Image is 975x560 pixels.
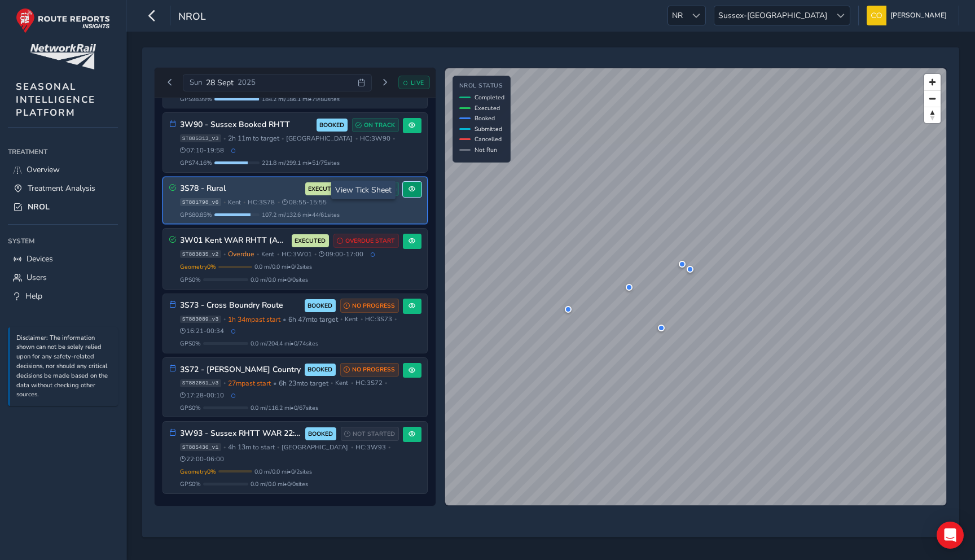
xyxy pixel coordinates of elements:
span: 184.2 mi / 186.1 mi • 79 / 80 sites [262,95,340,103]
span: • [394,316,397,322]
span: • [273,379,276,388]
span: Overdue [228,250,254,259]
a: Users [8,268,118,287]
button: Next day [376,76,394,90]
span: NO PROGRESS [352,301,395,310]
span: HC: 3S72 [355,379,383,387]
span: • [351,444,353,450]
span: • [282,135,284,142]
span: GPS 74.16 % [180,159,212,167]
a: Treatment Analysis [8,179,118,198]
button: Previous day [161,76,179,90]
span: ST883089_v3 [180,316,221,323]
button: [PERSON_NAME] [867,6,951,25]
span: GPS 0 % [180,275,201,284]
span: 09:00 - 17:00 [319,250,363,259]
span: • [388,444,390,450]
span: ON TRACK [364,121,395,130]
span: GPS 80.85 % [180,211,212,219]
span: Sussex-[GEOGRAPHIC_DATA] [714,6,831,25]
a: Overview [8,160,118,179]
span: • [361,316,363,322]
span: ST885313_v3 [180,134,221,142]
p: Disclaimer: The information shown can not be solely relied upon for any safety-related decisions,... [16,334,112,400]
span: Geometry 0 % [180,262,216,271]
span: • [223,199,226,205]
span: NOT STARTED [353,430,395,439]
span: • [278,199,280,205]
div: Treatment [8,143,118,160]
span: 0.0 mi / 204.4 mi • 0 / 74 sites [251,339,318,348]
span: • [223,380,226,386]
span: GPS 0 % [180,339,201,348]
span: 2025 [238,77,256,88]
span: • [314,251,317,257]
span: ST883835_v2 [180,250,221,258]
span: [GEOGRAPHIC_DATA] [286,134,353,143]
span: Sun [190,77,202,88]
h3: 3S73 - Cross Boundry Route [180,301,301,310]
span: Overview [27,164,60,175]
button: Reset bearing to north [924,107,941,123]
span: Cancelled [475,135,502,143]
span: HC: 3W90 [360,134,390,143]
span: NR [668,6,687,25]
span: 4h 13m to start [228,443,275,452]
h3: 3S72 - [PERSON_NAME] Country [180,365,301,375]
h3: 3W93 - Sussex RHTT WAR 22:00 - 06:00 [180,429,301,439]
span: 0.0 mi / 0.0 mi • 0 / 0 sites [251,275,308,284]
span: HC: 3S78 [248,198,275,207]
span: • [283,315,286,324]
span: NROL [28,202,50,212]
span: NROL [178,10,206,25]
span: 27m past start [228,379,271,388]
span: Kent [261,250,274,259]
h3: 3S78 - Rural [180,184,301,194]
span: • [331,380,333,386]
canvas: Map [445,68,946,505]
a: NROL [8,198,118,216]
span: BOOKED [308,430,333,439]
span: • [340,316,342,322]
a: Devices [8,250,118,268]
span: 0.0 mi / 0.0 mi • 0 / 2 sites [254,467,312,476]
span: 1h 34m past start [228,315,280,324]
span: Users [27,272,47,283]
span: 07:10 - 19:58 [180,146,225,155]
span: [GEOGRAPHIC_DATA] [282,443,348,452]
span: BOOKED [308,365,332,374]
span: Kent [345,315,358,323]
span: • [277,251,279,257]
span: EXECUTED [295,237,326,246]
span: • [355,135,358,142]
span: • [277,444,279,450]
span: • [257,251,259,257]
span: GPS 98.99 % [180,95,212,103]
span: COMPLETED [359,185,395,194]
span: HC: 3W01 [282,250,312,259]
span: ST881798_v6 [180,198,221,206]
span: 6h 47m to target [288,315,338,324]
span: BOOKED [319,121,344,130]
span: 2h 11m to target [228,134,279,143]
span: 0.0 mi / 0.0 mi • 0 / 2 sites [254,262,312,271]
span: Kent [228,198,241,207]
span: • [393,135,395,142]
button: Zoom in [924,74,941,90]
span: Submitted [475,125,502,133]
span: 28 Sept [206,77,234,88]
h3: 3W01 Kent WAR RHTT (AM) 09:00 - 17:00 [180,236,288,246]
span: OVERDUE START [345,237,395,246]
span: • [351,380,353,386]
span: 17:28 - 00:10 [180,391,225,400]
span: ST882861_v3 [180,379,221,387]
h3: 3W90 - Sussex Booked RHTT [180,120,313,130]
span: • [223,251,226,257]
span: GPS 0 % [180,404,201,412]
span: LIVE [411,78,424,87]
span: [PERSON_NAME] [890,6,947,25]
span: HC: 3W93 [355,443,386,452]
span: • [223,135,226,142]
span: BOOKED [308,301,332,310]
img: customer logo [30,44,96,69]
